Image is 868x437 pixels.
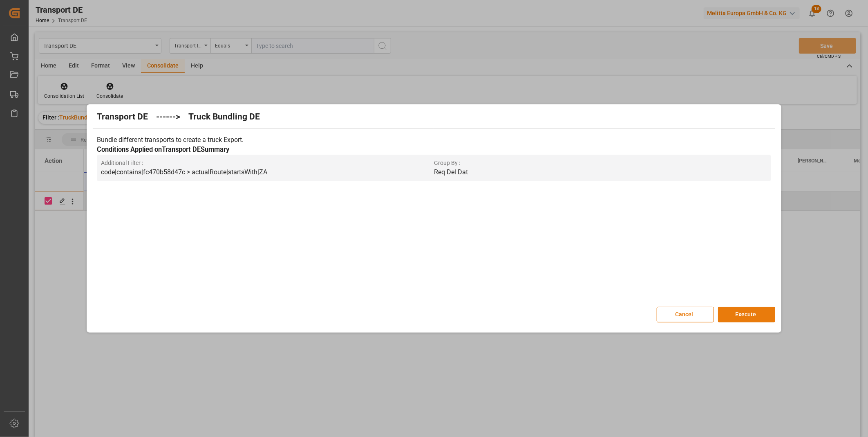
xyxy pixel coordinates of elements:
[101,159,434,167] span: Additional Filter :
[101,167,434,177] p: code|contains|fc470b58d47c > actualRoute|startsWith|ZA
[434,167,767,177] p: Req Del Dat
[434,159,767,167] span: Group By :
[657,307,714,322] button: Cancel
[97,145,771,155] h3: Conditions Applied on Transport DE Summary
[97,135,771,145] p: Bundle different transports to create a truck Export.
[97,110,148,124] h2: Transport DE
[188,110,260,124] h2: Truck Bundling DE
[718,307,775,322] button: Execute
[156,110,180,124] h2: ------>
